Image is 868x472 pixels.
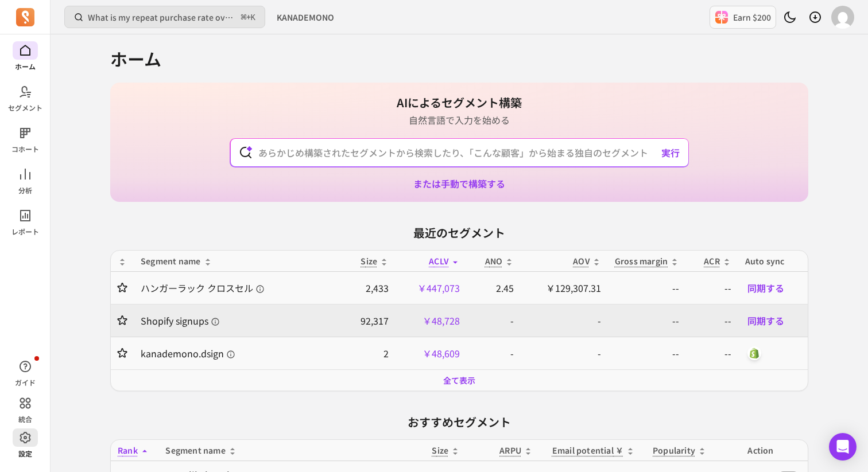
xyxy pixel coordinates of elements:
button: 実行 [657,141,684,164]
a: kanademono.dsign [141,346,336,360]
button: 同期する [745,311,786,330]
p: レポート [11,227,39,236]
span: ANO [485,255,503,267]
button: What is my repeat purchase rate over time?⌘+K [64,6,265,28]
p: Email potential ￥ [552,444,624,456]
h1: AIによるセグメント構築 [397,95,522,111]
p: ガイド [15,378,36,387]
p: Popularity [653,444,695,456]
div: Open Intercom Messenger [829,433,857,461]
button: Toggle favorite [118,282,127,294]
img: shopify_customer_tag [747,346,761,360]
p: - [474,314,514,327]
p: 2.45 [474,281,514,295]
p: -- [615,281,680,295]
p: ARPU [499,444,521,456]
p: 分析 [18,186,32,195]
p: おすすめセグメント [110,414,808,430]
span: KANADEMONO [277,11,334,23]
div: Segment name [165,444,410,456]
p: -- [693,281,731,295]
p: ￥447,073 [402,281,460,295]
button: Toggle favorite [118,348,127,359]
span: ハンガーラック クロスセル [141,281,265,295]
kbd: ⌘ [241,10,247,25]
span: ACLV [429,255,448,267]
span: + [241,11,255,24]
p: - [474,346,514,360]
p: -- [693,346,731,360]
span: 同期する [747,281,784,295]
p: Earn $200 [733,11,771,23]
p: ￥129,307.31 [528,281,601,295]
p: 92,317 [350,314,389,327]
input: あらかじめ構築されたセグメントから検索したり、「こんな顧客」から始まる独自のセグメントを作成することもできます。 [249,139,670,166]
p: ￥48,728 [402,314,460,327]
p: - [528,346,601,360]
span: Size [361,255,377,267]
kbd: K [251,13,255,22]
button: Toggle dark mode [778,6,801,29]
button: ガイド [13,355,38,389]
div: Auto sync [745,255,801,267]
p: -- [693,314,731,327]
p: AOV [573,255,590,267]
p: ACR [704,255,720,267]
a: 全て表示 [443,375,475,386]
a: または手動で構築する [413,177,505,190]
p: Gross margin [615,255,668,267]
button: Earn $200 [710,6,776,29]
button: shopify_customer_tag [745,344,764,362]
a: Shopify signups [141,314,336,327]
span: kanademono.dsign [141,346,235,360]
div: Action [720,444,801,456]
p: - [528,314,601,327]
span: Shopify signups [141,314,220,327]
a: ハンガーラック クロスセル [141,281,336,295]
img: avatar [831,6,854,29]
button: Toggle favorite [118,315,127,326]
p: 最近のセグメント [110,225,808,241]
span: Size [432,444,448,456]
button: KANADEMONO [270,7,341,28]
p: 設定 [18,449,32,458]
p: 統合 [18,415,32,424]
span: 同期する [747,314,784,327]
h1: ホーム [110,48,808,69]
p: ホーム [15,62,36,71]
p: セグメント [8,103,42,112]
p: 自然言語で入力を始める [397,113,522,127]
p: 2,433 [350,281,389,295]
p: 2 [350,346,389,360]
p: -- [615,346,680,360]
p: ￥48,609 [402,346,460,360]
div: Segment name [141,255,336,267]
button: 同期する [745,279,786,297]
p: コホート [11,145,39,154]
p: -- [615,314,680,327]
span: Rank [118,444,138,456]
p: What is my repeat purchase rate over time? [88,11,237,23]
